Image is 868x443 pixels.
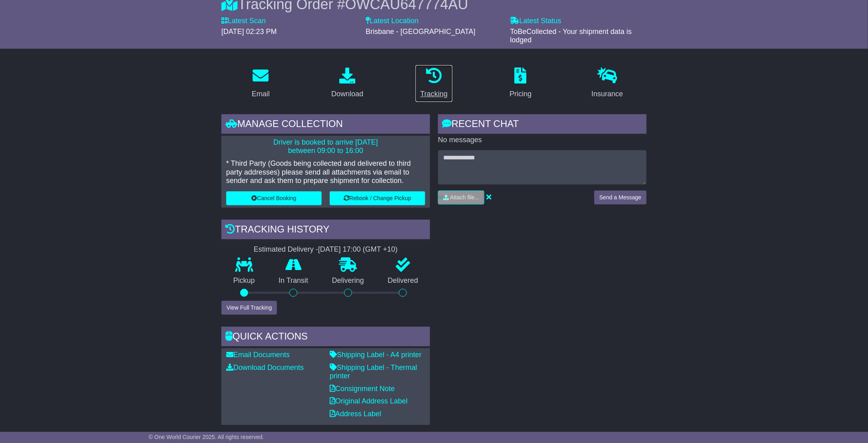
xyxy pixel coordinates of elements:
[221,17,266,26] label: Latest Scan
[366,28,475,36] span: Brisbane - [GEOGRAPHIC_DATA]
[415,65,453,102] a: Tracking
[318,245,398,254] div: [DATE] 17:00 (GMT +10)
[247,65,275,102] a: Email
[149,434,264,440] span: © One World Courier 2025. All rights reserved.
[331,89,363,99] div: Download
[221,28,277,36] span: [DATE] 02:23 PM
[586,65,628,102] a: Insurance
[438,136,647,145] p: No messages
[376,276,430,285] p: Delivered
[226,351,290,359] a: Email Documents
[226,191,322,205] button: Cancel Booking
[226,138,425,155] p: Driver is booked to arrive [DATE] between 09:00 to 16:00
[330,410,381,418] a: Address Label
[510,17,561,26] label: Latest Status
[330,385,395,393] a: Consignment Note
[420,89,448,99] div: Tracking
[226,364,304,371] a: Download Documents
[591,89,623,99] div: Insurance
[226,159,425,185] p: * Third Party (Goods being collected and delivered to third party addresses) please send all atta...
[267,276,321,285] p: In Transit
[438,114,647,136] div: RECENT CHAT
[221,220,430,241] div: Tracking history
[330,351,422,359] a: Shipping Label - A4 printer
[221,276,267,285] p: Pickup
[221,301,277,315] button: View Full Tracking
[504,65,537,102] a: Pricing
[510,28,632,44] span: ToBeCollected - Your shipment data is lodged
[221,327,430,348] div: Quick Actions
[221,245,430,254] div: Estimated Delivery -
[252,89,270,99] div: Email
[594,191,647,205] button: Send a Message
[221,114,430,136] div: Manage collection
[330,191,425,205] button: Rebook / Change Pickup
[366,17,418,26] label: Latest Location
[510,89,532,99] div: Pricing
[330,397,408,405] a: Original Address Label
[320,276,376,285] p: Delivering
[326,65,368,102] a: Download
[330,364,417,380] a: Shipping Label - Thermal printer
